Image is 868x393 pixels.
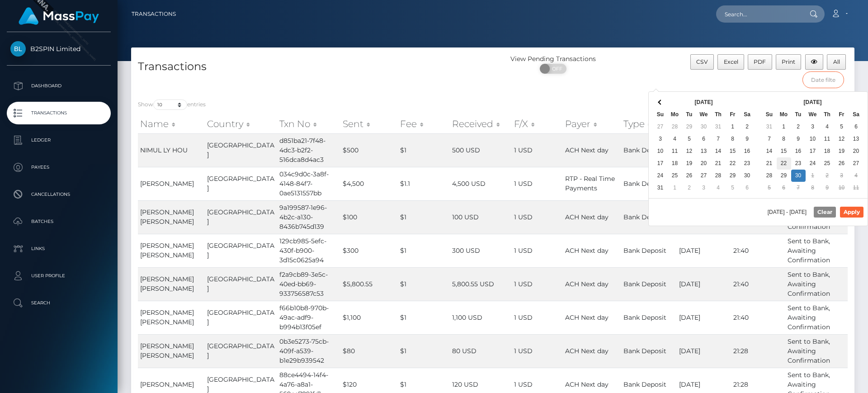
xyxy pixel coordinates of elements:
[205,200,277,234] td: [GEOGRAPHIC_DATA]
[711,170,726,182] td: 28
[621,115,676,133] th: Type: activate to sort column ascending
[205,133,277,167] td: [GEOGRAPHIC_DATA]
[140,208,194,226] span: [PERSON_NAME] [PERSON_NAME]
[545,64,567,74] span: OFF
[740,121,755,133] td: 2
[10,269,107,283] p: User Profile
[10,79,107,93] p: Dashboard
[512,133,563,167] td: 1 USD
[340,115,398,133] th: Sent: activate to sort column ascending
[653,121,668,133] td: 27
[777,133,791,145] td: 8
[835,109,849,121] th: Fr
[682,121,697,133] td: 29
[840,207,863,218] button: Apply
[762,133,777,145] td: 7
[340,234,398,267] td: $300
[398,301,450,334] td: $1
[10,188,107,201] p: Cancellations
[697,170,711,182] td: 27
[791,170,806,182] td: 30
[563,115,621,133] th: Payer: activate to sort column ascending
[785,267,848,301] td: Sent to Bank, Awaiting Confirmation
[450,167,512,200] td: 4,500 USD
[565,246,609,255] span: ACH Next day
[493,54,613,64] div: View Pending Transactions
[153,99,187,110] select: Showentries
[277,301,341,334] td: f66b10b8-970b-49ac-adf9-b994b13f05ef
[7,265,111,287] a: User Profile
[450,200,512,234] td: 100 USD
[777,170,791,182] td: 29
[340,167,398,200] td: $4,500
[512,115,563,133] th: F/X: activate to sort column ascending
[711,145,726,157] td: 14
[668,133,682,145] td: 4
[7,75,111,97] a: Dashboard
[740,133,755,145] td: 9
[7,237,111,260] a: Links
[827,54,846,70] button: All
[814,207,836,218] button: Clear
[731,334,785,368] td: 21:28
[565,380,609,388] span: ACH Next day
[677,334,731,368] td: [DATE]
[805,54,824,70] button: Column visibility
[7,129,111,152] a: Ledger
[10,106,107,120] p: Transactions
[340,301,398,334] td: $1,100
[849,170,863,182] td: 4
[205,167,277,200] td: [GEOGRAPHIC_DATA]
[682,170,697,182] td: 26
[682,182,697,194] td: 2
[140,308,194,326] span: [PERSON_NAME] [PERSON_NAME]
[682,157,697,170] td: 19
[668,182,682,194] td: 1
[668,121,682,133] td: 28
[565,280,609,288] span: ACH Next day
[776,54,802,70] button: Print
[726,157,740,170] td: 22
[668,109,682,121] th: Mo
[277,167,341,200] td: 034c9d0c-3a8f-4148-84f7-0ae5131557bb
[140,146,188,154] span: NIMUL LY HOU
[835,157,849,170] td: 26
[762,157,777,170] td: 21
[10,133,107,147] p: Ledger
[820,182,835,194] td: 9
[820,109,835,121] th: Th
[835,121,849,133] td: 5
[277,267,341,301] td: f2a9cb89-3e5c-40ed-bb69-933756587c53
[697,121,711,133] td: 30
[140,241,194,259] span: [PERSON_NAME] [PERSON_NAME]
[711,133,726,145] td: 7
[711,182,726,194] td: 4
[277,133,341,167] td: d851ba21-7f48-4dc3-b2f2-516dca8d4ac3
[716,5,801,23] input: Search...
[762,109,777,121] th: Su
[682,145,697,157] td: 12
[682,133,697,145] td: 5
[621,133,676,167] td: Bank Deposit
[512,200,563,234] td: 1 USD
[777,96,849,109] th: [DATE]
[340,267,398,301] td: $5,800.55
[682,109,697,121] th: Tu
[132,5,176,24] a: Transactions
[820,170,835,182] td: 2
[690,54,714,70] button: CSV
[791,133,806,145] td: 9
[791,121,806,133] td: 2
[621,267,676,301] td: Bank Deposit
[677,234,731,267] td: [DATE]
[849,109,863,121] th: Sa
[696,58,708,65] span: CSV
[565,313,609,322] span: ACH Next day
[833,58,840,65] span: All
[849,133,863,145] td: 13
[731,301,785,334] td: 21:40
[806,121,820,133] td: 3
[10,161,107,174] p: Payees
[740,170,755,182] td: 30
[138,99,206,110] label: Show entries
